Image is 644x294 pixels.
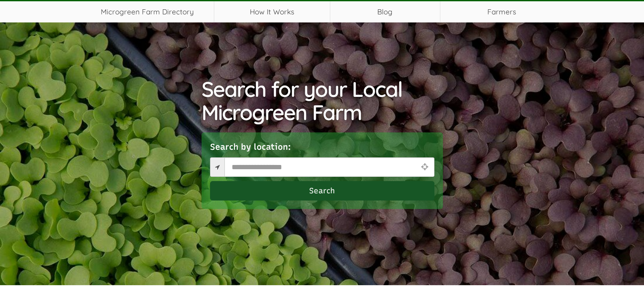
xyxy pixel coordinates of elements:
i: Use Current Location [419,163,430,171]
a: How It Works [214,1,330,22]
a: Blog [330,1,440,22]
h1: Search for your Local Microgreen Farm [202,77,443,124]
span: Farmers [440,1,564,22]
label: Search by location: [210,141,291,153]
a: Microgreen Farm Directory [81,1,214,22]
button: Search [210,181,434,201]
